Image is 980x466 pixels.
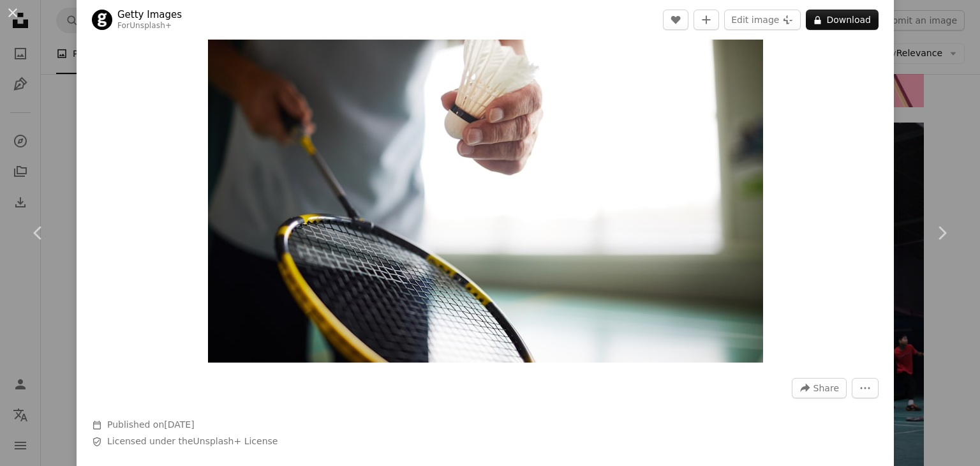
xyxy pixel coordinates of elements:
[813,379,839,398] span: Share
[92,10,112,30] img: Go to Getty Images's profile
[806,10,879,30] button: Download
[107,419,195,430] span: Published on
[792,378,847,398] button: Share this image
[694,10,719,30] button: Add to Collection
[117,21,182,31] div: For
[107,435,278,448] span: Licensed under the
[724,10,801,30] button: Edit image
[193,436,278,446] a: Unsplash+ License
[852,378,879,398] button: More Actions
[164,419,194,430] time: September 13, 2022 at 8:11:24 AM GMT+5:30
[130,21,172,30] a: Unsplash+
[663,10,688,30] button: Like
[903,172,980,294] a: Next
[117,8,182,21] a: Getty Images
